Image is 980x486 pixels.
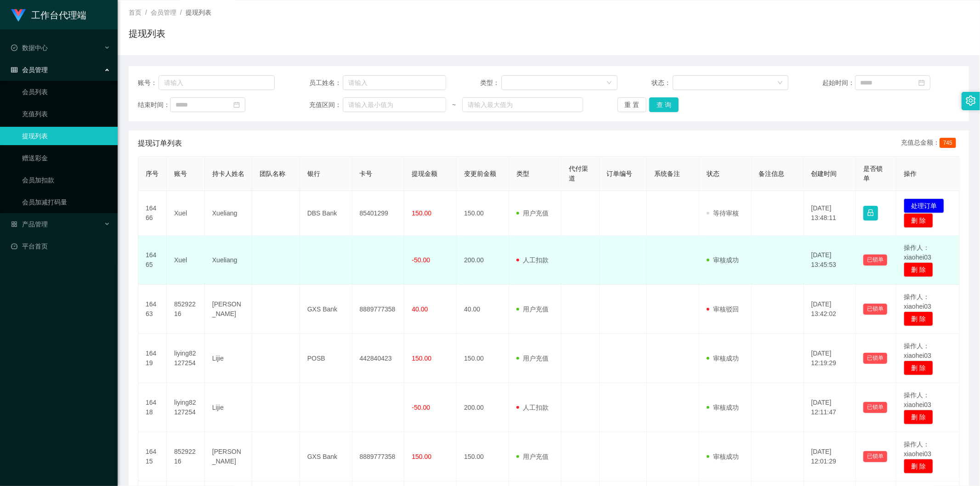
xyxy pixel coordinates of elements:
[233,102,240,108] i: 图标: calendar
[11,45,17,51] i: 图标: check-circle-o
[446,100,462,110] span: ~
[918,79,925,86] i: 图标: calendar
[300,334,352,383] td: POSB
[863,304,887,315] button: 已锁单
[138,191,167,236] td: 16466
[22,127,110,145] a: 提现列表
[804,383,856,432] td: [DATE] 12:11:47
[11,66,48,73] span: 会员管理
[167,285,205,334] td: 85292216
[457,432,509,481] td: 150.00
[516,209,549,217] span: 用户充值
[464,170,496,177] span: 变更前金额
[412,453,431,460] span: 150.00
[904,262,933,277] button: 删 除
[606,80,612,86] i: 图标: down
[300,191,352,236] td: DBS Bank
[167,191,205,236] td: Xuel
[412,256,430,264] span: -50.00
[569,165,588,182] span: 代付渠道
[904,311,933,326] button: 删 除
[804,191,856,236] td: [DATE] 13:48:11
[22,149,110,167] a: 赠送彩金
[138,78,159,88] span: 账号：
[607,170,633,177] span: 订单编号
[904,198,944,213] button: 处理订单
[707,256,739,264] span: 审核成功
[707,209,739,217] span: 等待审核
[138,236,167,285] td: 16465
[811,170,837,177] span: 创建时间
[186,9,211,16] span: 提现列表
[904,459,933,474] button: 删 除
[343,75,446,90] input: 请输入
[11,221,17,227] i: 图标: appstore-o
[457,191,509,236] td: 150.00
[707,404,739,411] span: 审核成功
[516,404,549,411] span: 人工扣款
[138,138,182,149] span: 提现订单列表
[11,237,110,255] a: 图标: dashboard平台首页
[863,353,887,364] button: 已锁单
[309,78,343,88] span: 员工姓名：
[412,305,428,313] span: 40.00
[129,9,142,16] span: 首页
[352,191,405,236] td: 85401299
[516,170,529,177] span: 类型
[205,334,252,383] td: Lijie
[707,453,739,460] span: 审核成功
[412,170,437,177] span: 提现金额
[904,244,931,261] span: 操作人：xiaohei03
[651,78,673,88] span: 状态：
[516,453,549,460] span: 用户充值
[11,9,26,22] img: logo.9652507e.png
[205,432,252,481] td: [PERSON_NAME]
[151,9,176,16] span: 会员管理
[352,285,405,334] td: 8889777358
[480,78,501,88] span: 类型：
[309,100,343,110] span: 充值区间：
[260,170,285,177] span: 团队名称
[22,171,110,189] a: 会员加扣款
[707,170,719,177] span: 状态
[343,97,446,112] input: 请输入最小值为
[457,383,509,432] td: 200.00
[516,355,549,362] span: 用户充值
[904,342,931,359] span: 操作人：xiaohei03
[863,451,887,462] button: 已锁单
[145,9,147,16] span: /
[352,334,405,383] td: 442840423
[146,170,159,177] span: 序号
[904,441,931,458] span: 操作人：xiaohei03
[904,293,931,310] span: 操作人：xiaohei03
[205,383,252,432] td: Lijie
[940,138,956,148] span: 745
[138,432,167,481] td: 16415
[904,391,931,408] span: 操作人：xiaohei03
[863,254,887,266] button: 已锁单
[804,236,856,285] td: [DATE] 13:45:53
[516,305,549,313] span: 用户充值
[138,100,170,110] span: 结束时间：
[360,170,373,177] span: 卡号
[904,170,917,177] span: 操作
[11,67,17,73] i: 图标: table
[759,170,785,177] span: 备注信息
[300,432,352,481] td: GXS Bank
[180,9,182,16] span: /
[457,236,509,285] td: 200.00
[129,27,165,40] h1: 提现列表
[649,97,679,112] button: 查 询
[966,96,976,106] i: 图标: setting
[412,355,431,362] span: 150.00
[462,97,583,112] input: 请输入最大值为
[617,97,647,112] button: 重 置
[707,305,739,313] span: 审核驳回
[11,44,48,51] span: 数据中心
[904,213,933,228] button: 删 除
[352,432,405,481] td: 8889777358
[138,383,167,432] td: 16418
[31,0,86,30] h1: 工作台代理端
[654,170,680,177] span: 系统备注
[777,80,783,86] i: 图标: down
